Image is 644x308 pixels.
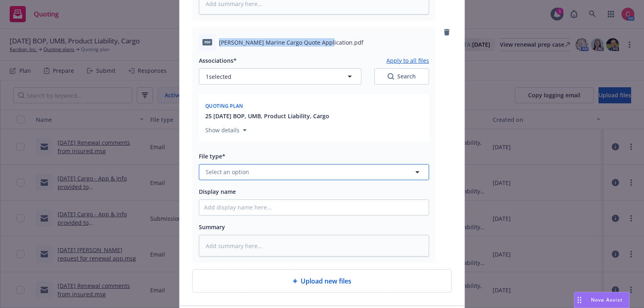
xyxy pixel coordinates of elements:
[591,296,623,303] span: Nova Assist
[442,27,452,37] a: remove
[199,223,225,231] span: Summary
[206,168,249,176] span: Select an option
[192,269,452,293] div: Upload new files
[301,276,351,286] span: Upload new files
[574,292,630,308] button: Nova Assist
[199,57,237,64] span: Associations*
[199,164,429,180] button: Select an option
[206,72,231,81] span: 1 selected
[199,188,236,195] span: Display name
[386,55,429,65] button: Apply to all files
[202,125,250,135] button: Show details
[374,68,429,84] button: SearchSearch
[199,68,361,84] button: 1selected
[199,152,225,160] span: File type*
[219,38,363,47] span: [PERSON_NAME] Marine Cargo Quote Application.pdf
[199,200,429,215] input: Add display name here...
[205,112,329,120] button: 25 [DATE] BOP, UMB, Product Liability, Cargo
[205,103,243,109] span: Quoting plan
[388,73,394,80] svg: Search
[388,72,416,80] div: Search
[574,292,584,308] div: Drag to move
[202,39,212,45] span: pdf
